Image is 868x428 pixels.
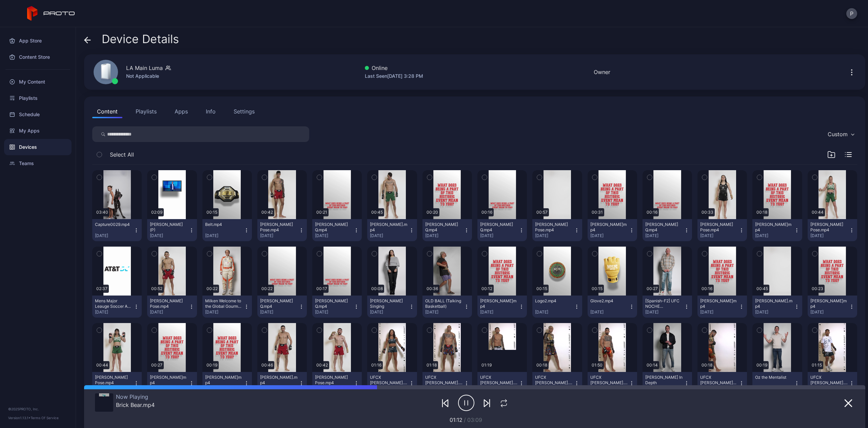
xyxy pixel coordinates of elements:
[645,298,683,309] div: [Spanish-F2] UFC NOCHE Dana White A.mp4
[810,222,848,233] div: Valentina Shevchenko Pose.mp4
[4,90,72,106] a: Playlists
[810,298,848,309] div: Valentina Shevchenko Q.mp4
[260,298,297,309] div: Yazmin Jauregui Q.mp4
[205,222,242,227] div: Belt.mp4
[422,296,472,318] button: OLD BALL (Talking Basketball)[DATE]
[755,222,792,233] div: Raul Rojas Jr Q.mp4
[4,106,72,123] a: Schedule
[755,375,792,380] div: Oz the Mentalist
[4,123,72,139] a: My Apps
[4,139,72,155] a: Devices
[425,375,462,386] div: UFCX Charles Oliveira.mp4
[645,309,684,315] div: [DATE]
[202,372,252,394] button: [PERSON_NAME]mp4[DATE]
[8,406,67,412] div: © 2025 PROTO, Inc.
[365,72,423,80] div: Last Seen [DATE] 3:28 PM
[367,296,417,318] button: [PERSON_NAME] Singing[DATE]
[4,33,72,49] a: App Store
[480,309,519,315] div: [DATE]
[116,402,155,408] div: Brick Bear.mp4
[464,416,466,423] span: /
[450,416,462,423] span: 01:12
[643,296,692,318] button: [Spanish-F2] UFC NOCHE [PERSON_NAME] A.mp4[DATE]
[110,150,134,159] span: Select All
[532,296,582,318] button: Logo2.mp4[DATE]
[312,372,362,394] button: [PERSON_NAME] Pose.mp4[DATE]
[205,233,244,238] div: [DATE]
[260,222,297,233] div: Daniel Zellhuber Pose.mp4
[370,233,409,238] div: [DATE]
[234,107,255,115] div: Settings
[206,107,216,115] div: Info
[4,74,72,90] a: My Content
[257,296,307,318] button: [PERSON_NAME] Q.mp4[DATE]
[95,375,132,386] div: Yazmin Jauregui Pose.mp4
[477,372,527,394] button: UFCX [PERSON_NAME].mp4[DATE]
[312,296,362,318] button: [PERSON_NAME] Q.mp4[DATE]
[315,309,354,315] div: [DATE]
[95,309,134,315] div: [DATE]
[535,222,572,233] div: Edgar Chairez Pose.mp4
[808,219,857,241] button: [PERSON_NAME] Pose.mp4[DATE]
[477,296,527,318] button: [PERSON_NAME]mp4[DATE]
[150,375,187,386] div: Brian Ortega Q.mp4
[260,375,297,386] div: Manuel Torres Pose.mp4
[590,222,628,233] div: Diego Lopes Q.mp4
[590,298,628,304] div: Glove2.mp4
[126,72,171,80] div: Not Applicable
[645,233,684,238] div: [DATE]
[147,219,197,241] button: [PERSON_NAME] (P)[DATE]
[202,219,252,241] button: Belt.mp4[DATE]
[590,233,629,238] div: [DATE]
[8,416,31,420] span: Version 1.13.1 •
[480,233,519,238] div: [DATE]
[425,233,464,238] div: [DATE]
[4,155,72,172] a: Teams
[422,372,472,394] button: UFCX [PERSON_NAME].mp4[DATE]
[824,126,857,142] button: Custom
[422,219,472,241] button: [PERSON_NAME] Q.mp4[DATE]
[92,372,142,394] button: [PERSON_NAME] Pose.mp4[DATE]
[697,219,747,241] button: [PERSON_NAME] Pose.mp4[DATE]
[535,233,574,238] div: [DATE]
[590,309,629,315] div: [DATE]
[92,296,142,318] button: Mens Major Leauge Soccer ALL Star AT&T 5G[DATE]
[588,219,637,241] button: [PERSON_NAME]mp4[DATE]
[367,219,417,241] button: [PERSON_NAME].mp4[DATE]
[700,222,737,233] div: Alexa Grasso Pose.mp4
[532,372,582,394] button: UFCX [PERSON_NAME].mp4[DATE]
[205,375,242,386] div: Manuel Torres Q.mp4
[150,233,189,238] div: [DATE]
[700,233,739,238] div: [DATE]
[31,416,59,420] a: Terms Of Service
[752,219,802,241] button: [PERSON_NAME]mp4[DATE]
[590,375,628,386] div: UFCX Ilia Topuria.mp4
[425,222,462,233] div: Merab Dvalishvili Q.mp4
[752,372,802,394] button: Oz the Mentalist[DATE]
[700,298,737,309] div: Irene Aldana Q.mp4
[480,375,517,386] div: UFCX Brandon Royval.mp4
[147,296,197,318] button: [PERSON_NAME] Pose.mp4[DATE]
[480,222,517,233] div: Ronaldo Rodriguez Q.mp4
[755,298,792,309] div: Raul Rojas Jr Pose.mp4
[532,219,582,241] button: [PERSON_NAME] Pose.mp4[DATE]
[370,298,407,309] div: Mindie Singing
[4,49,72,65] a: Content Store
[312,219,362,241] button: [PERSON_NAME] Q.mp4[DATE]
[147,372,197,394] button: [PERSON_NAME]mp4[DATE]
[205,309,244,315] div: [DATE]
[315,375,352,386] div: Merab Dvalishvili Pose.mp4
[150,309,189,315] div: [DATE]
[315,222,352,233] div: Daniel Zellhuber Q.mp4
[370,375,407,386] div: UFCX Tracy Cortez.mp4
[425,309,464,315] div: [DATE]
[257,219,307,241] button: [PERSON_NAME] Pose.mp4[DATE]
[315,298,352,309] div: Alexa Grasso Q.mp4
